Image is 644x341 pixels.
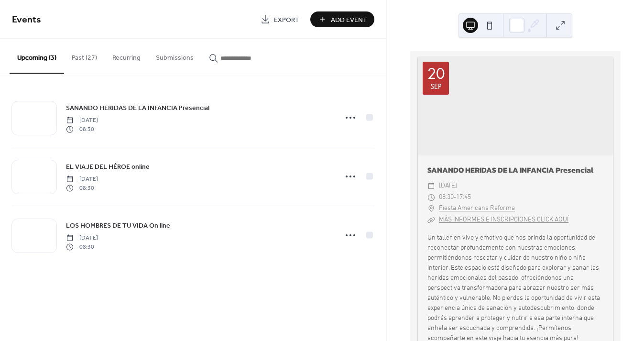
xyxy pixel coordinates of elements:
[66,162,150,172] span: EL VIAJE DEL HÉROE online
[427,164,593,176] a: SANANDO HERIDAS DE LA INFANCIA Presencial
[105,39,148,73] button: Recurring
[66,161,150,172] a: EL VIAJE DEL HÉROE online
[66,102,209,113] a: SANANDO HERIDAS DE LA INFANCIA Presencial
[66,125,98,133] span: 08:30
[253,11,306,27] a: Export
[427,66,445,81] div: 20
[66,220,170,231] a: LOS HOMBRES DE TU VIDA On line
[10,39,64,74] button: Upcoming (3)
[66,242,98,251] span: 08:30
[274,15,299,25] span: Export
[427,203,435,214] div: ​
[427,180,435,192] div: ​
[439,203,515,214] a: Fiesta Americana Reforma
[310,11,374,27] button: Add Event
[66,103,209,113] span: SANANDO HERIDAS DE LA INFANCIA Presencial
[66,234,98,242] span: [DATE]
[456,192,471,203] span: 17:45
[148,39,201,73] button: Submissions
[64,39,105,73] button: Past (27)
[66,116,98,125] span: [DATE]
[66,221,170,231] span: LOS HOMBRES DE TU VIDA On line
[430,83,442,90] div: sep
[427,214,435,226] div: ​
[66,184,98,192] span: 08:30
[439,192,454,203] span: 08:30
[427,192,435,203] div: ​
[12,11,41,29] span: Events
[66,175,98,184] span: [DATE]
[331,15,367,25] span: Add Event
[439,180,457,192] span: [DATE]
[454,192,456,203] span: -
[439,216,568,224] a: MÁS INFORMES E INSCRIPCIONES CLICK AQUÍ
